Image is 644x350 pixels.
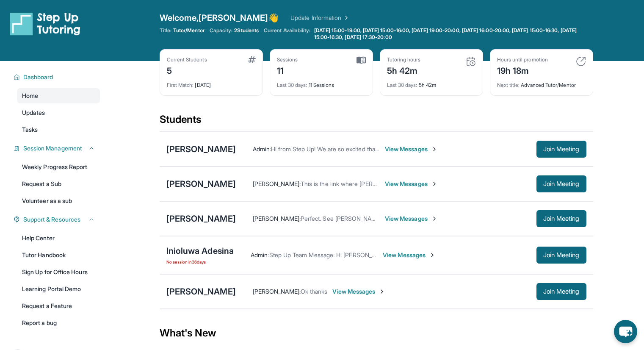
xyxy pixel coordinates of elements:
[17,247,100,263] a: Tutor Handbook
[17,281,100,297] a: Learning Portal Demo
[160,113,593,131] div: Students
[166,245,234,257] div: Inioluwa Adesina
[543,253,580,258] span: Join Meeting
[22,108,45,117] span: Updates
[543,216,580,221] span: Join Meeting
[22,125,38,134] span: Tasks
[614,320,637,343] button: chat-button
[332,287,385,296] span: View Messages
[253,288,301,295] span: [PERSON_NAME] :
[210,27,233,34] span: Capacity:
[17,105,100,120] a: Updates
[17,159,100,175] a: Weekly Progress Report
[314,27,591,41] span: [DATE] 15:00-19:00, [DATE] 15:00-16:00, [DATE] 19:00-20:00, [DATE] 16:00-20:00, [DATE] 15:00-16:3...
[431,215,438,222] img: Chevron-Right
[23,73,53,81] span: Dashboard
[17,176,100,192] a: Request a Sub
[385,145,438,153] span: View Messages
[160,12,279,24] span: Welcome, [PERSON_NAME] 👋
[253,180,301,187] span: [PERSON_NAME] :
[536,283,586,300] button: Join Meeting
[543,289,580,294] span: Join Meeting
[383,251,436,259] span: View Messages
[17,298,100,314] a: Request a Feature
[253,215,301,222] span: [PERSON_NAME] :
[543,181,580,186] span: Join Meeting
[379,288,385,295] img: Chevron-Right
[341,14,350,22] img: Chevron Right
[301,215,397,222] span: Perfect. See [PERSON_NAME] then!
[301,288,328,295] span: Ok thanks
[17,88,100,103] a: Home
[290,14,350,22] a: Update Information
[166,258,234,265] span: No session in 36 days
[497,56,548,63] div: Hours until promotion
[387,77,476,89] div: 5h 42m
[17,315,100,331] a: Report a bug
[277,63,298,77] div: 11
[17,122,100,137] a: Tasks
[20,73,95,81] button: Dashboard
[22,92,38,100] span: Home
[536,210,586,227] button: Join Meeting
[387,63,421,77] div: 5h 42m
[536,247,586,264] button: Join Meeting
[17,231,100,246] a: Help Center
[497,82,520,88] span: Next title :
[23,144,82,153] span: Session Management
[277,82,307,88] span: Last 30 days :
[277,77,366,89] div: 11 Sessions
[166,286,236,297] div: [PERSON_NAME]
[536,175,586,192] button: Join Meeting
[497,77,586,89] div: Advanced Tutor/Mentor
[253,145,271,153] span: Admin :
[17,264,100,280] a: Sign Up for Office Hours
[277,56,298,63] div: Sessions
[264,27,310,41] span: Current Availability:
[166,143,236,155] div: [PERSON_NAME]
[167,77,256,89] div: [DATE]
[166,213,236,225] div: [PERSON_NAME]
[20,215,95,224] button: Support & Resources
[166,178,236,190] div: [PERSON_NAME]
[385,180,438,188] span: View Messages
[167,63,207,77] div: 5
[248,56,256,63] img: card
[543,147,580,152] span: Join Meeting
[576,56,586,67] img: card
[23,215,80,224] span: Support & Resources
[497,63,548,77] div: 19h 18m
[387,56,421,63] div: Tutoring hours
[167,56,207,63] div: Current Students
[431,181,438,187] img: Chevron-Right
[536,141,586,158] button: Join Meeting
[387,82,417,88] span: Last 30 days :
[160,27,171,34] span: Title:
[17,193,100,208] a: Volunteer as a sub
[167,82,194,88] span: First Match :
[429,252,436,258] img: Chevron-Right
[20,144,95,153] button: Session Management
[10,12,80,36] img: logo
[466,56,476,67] img: card
[357,56,366,64] img: card
[385,214,438,223] span: View Messages
[251,251,269,258] span: Admin :
[312,27,593,41] a: [DATE] 15:00-19:00, [DATE] 15:00-16:00, [DATE] 19:00-20:00, [DATE] 16:00-20:00, [DATE] 15:00-16:3...
[234,27,259,34] span: 2 Students
[173,27,205,34] span: Tutor/Mentor
[431,146,438,153] img: Chevron-Right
